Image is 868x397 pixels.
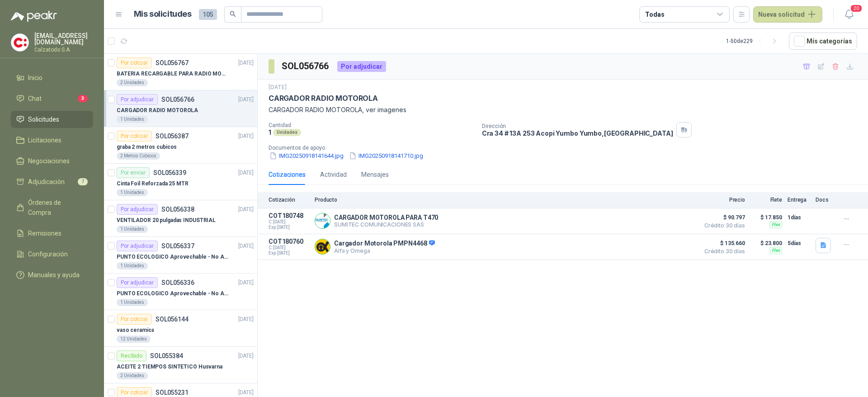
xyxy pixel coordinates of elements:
span: Exp: [DATE] [269,225,309,230]
button: IMG20250918141710.jpg [348,151,424,161]
p: graba 2 metros cubicos [117,143,177,151]
span: 3 [78,95,88,102]
button: Nueva solicitud [753,6,822,23]
div: 1 Unidades [117,116,148,123]
p: SOL056337 [161,243,194,249]
a: Por adjudicarSOL056338[DATE] VENTILADOR 20 pulgadas INDUSTRIAL1 Unidades [104,200,257,237]
p: CARGADOR MOTOROLA PARA T470 [334,214,438,221]
p: [DATE] [238,205,254,214]
div: 1 Unidades [117,189,148,196]
a: Por adjudicarSOL056336[DATE] PUNTO ECOLOGICO Aprovechable - No Aprovechable 20Litros Blanco - Neg... [104,274,257,310]
p: BATERIA RECARGABLE PARA RADIO MOTOROLA [117,70,229,78]
img: Company Logo [315,239,330,254]
div: Flex [769,247,782,254]
a: Inicio [11,69,93,86]
p: CARGADOR RADIO MOTOROLA, ver imagenes [269,105,857,115]
p: SOL055231 [156,389,189,396]
p: COT180748 [269,212,309,219]
span: Licitaciones [28,135,61,145]
span: Crédito 30 días [700,223,745,228]
span: Negociaciones [28,156,70,166]
p: VENTILADOR 20 pulgadas INDUSTRIAL [117,216,216,225]
span: Adjudicación [28,177,65,187]
p: [DATE] [238,279,254,287]
a: Por cotizarSOL056767[DATE] BATERIA RECARGABLE PARA RADIO MOTOROLA2 Unidades [104,54,257,90]
p: COT180760 [269,238,309,245]
span: C: [DATE] [269,245,309,250]
div: Por cotizar [117,314,152,325]
div: 1 Unidades [117,299,148,306]
p: [DATE] [238,388,254,397]
p: Precio [700,197,745,203]
span: Exp: [DATE] [269,250,309,256]
a: Configuración [11,246,93,263]
p: SOL056338 [161,206,194,213]
p: CARGADOR RADIO MOTOROLA [117,106,198,115]
span: Solicitudes [28,114,59,124]
p: vaso ceramica [117,326,154,335]
a: Adjudicación7 [11,173,93,190]
span: $ 90.797 [700,212,745,223]
a: Por cotizarSOL056144[DATE] vaso ceramica12 Unidades [104,310,257,347]
a: Solicitudes [11,111,93,128]
div: 2 Unidades [117,372,148,379]
p: [DATE] [238,315,254,324]
p: Docs [816,197,834,203]
p: 5 días [788,238,810,249]
p: SOL056387 [156,133,189,139]
div: Por adjudicar [117,94,158,105]
h3: SOL056766 [282,59,330,73]
p: Dirección [482,123,673,129]
p: Cinta Foil Reforzada 25 MTR [117,180,189,188]
p: [DATE] [269,83,287,92]
p: ACEITE 2 TIEMPOS SINTETICO Husvarna [117,363,222,371]
div: 12 Unidades [117,336,151,343]
h1: Mis solicitudes [134,8,192,21]
div: Por adjudicar [117,204,158,215]
div: Por cotizar [117,131,152,142]
p: Producto [315,197,694,203]
div: 1 - 50 de 229 [726,34,782,48]
p: CARGADOR RADIO MOTOROLA [269,94,378,103]
span: 105 [199,9,217,20]
div: Recibido [117,350,146,361]
div: 2 Metros Cúbicos [117,152,160,160]
div: 1 Unidades [117,262,148,269]
span: C: [DATE] [269,219,309,225]
a: Órdenes de Compra [11,194,93,221]
div: Mensajes [361,170,389,180]
p: Entrega [788,197,810,203]
div: 1 Unidades [117,226,148,233]
span: Crédito 30 días [700,249,745,254]
button: Mís categorías [789,33,857,50]
span: Remisiones [28,228,61,238]
img: Logo peakr [11,11,57,22]
div: Unidades [273,129,301,136]
div: Flex [769,221,782,228]
a: Manuales y ayuda [11,266,93,284]
p: [DATE] [238,132,254,141]
p: PUNTO ECOLOGICO Aprovechable - No Aprovechable 20Litros Blanco - Negro [117,253,229,261]
span: $ 135.660 [700,238,745,249]
p: Cra 34 # 13A 253 Acopi Yumbo Yumbo , [GEOGRAPHIC_DATA] [482,129,673,137]
a: Por adjudicarSOL056766[DATE] CARGADOR RADIO MOTOROLA1 Unidades [104,90,257,127]
p: Cantidad [269,122,475,128]
a: RecibidoSOL055384[DATE] ACEITE 2 TIEMPOS SINTETICO Husvarna2 Unidades [104,347,257,383]
p: 1 días [788,212,810,223]
div: Por adjudicar [117,277,158,288]
a: Por cotizarSOL056387[DATE] graba 2 metros cubicos2 Metros Cúbicos [104,127,257,164]
p: SOL056767 [156,60,189,66]
span: 20 [850,4,863,13]
p: Cargador Motorola PMPN4468 [334,240,435,248]
p: SOL055384 [150,353,183,359]
p: Alfa y Omega [334,247,435,254]
p: Flete [750,197,782,203]
button: 20 [841,6,857,23]
div: Cotizaciones [269,170,306,180]
div: Por adjudicar [337,61,386,72]
div: Por adjudicar [117,241,158,251]
div: Por cotizar [117,57,152,68]
p: 1 [269,128,271,136]
span: Inicio [28,73,42,83]
img: Company Logo [315,213,330,228]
